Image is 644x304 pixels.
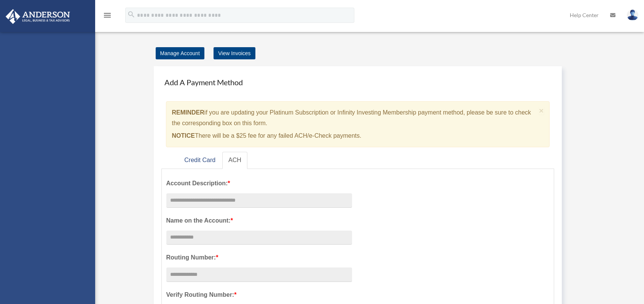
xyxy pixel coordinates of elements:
i: menu [103,11,112,20]
a: View Invoices [214,47,255,59]
a: Manage Account [156,47,204,59]
span: × [539,106,544,115]
div: if you are updating your Platinum Subscription or Infinity Investing Membership payment method, p... [166,101,550,147]
p: There will be a $25 fee for any failed ACH/e-Check payments. [172,131,536,141]
button: Close [539,107,544,115]
img: User Pic [627,10,638,21]
strong: REMINDER [172,109,204,116]
i: search [127,10,135,19]
a: menu [103,13,112,20]
h4: Add A Payment Method [161,74,555,91]
strong: NOTICE [172,132,195,139]
label: Name on the Account: [166,215,352,226]
img: Anderson Advisors Platinum Portal [3,9,72,24]
label: Routing Number: [166,252,352,263]
label: Account Description: [166,178,352,189]
a: Credit Card [178,152,222,169]
label: Verify Routing Number: [166,290,352,300]
a: ACH [222,152,247,169]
